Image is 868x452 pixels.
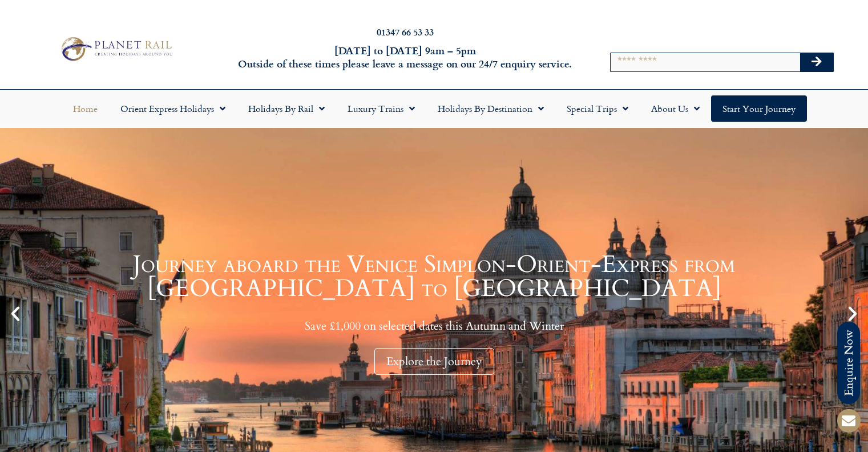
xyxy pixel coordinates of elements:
nav: Menu [6,95,862,122]
a: Orient Express Holidays [109,95,237,122]
a: Holidays by Rail [237,95,336,122]
a: About Us [640,95,711,122]
h1: Journey aboard the Venice Simplon-Orient-Express from [GEOGRAPHIC_DATA] to [GEOGRAPHIC_DATA] [29,253,839,301]
a: Luxury Trains [336,95,426,122]
a: Start your Journey [711,95,807,122]
img: Planet Rail Train Holidays Logo [56,34,175,63]
button: Search [800,53,833,71]
div: Previous slide [6,304,25,323]
a: 01347 66 53 33 [377,25,434,38]
h6: [DATE] to [DATE] 9am – 5pm Outside of these times please leave a message on our 24/7 enquiry serv... [235,44,576,71]
a: Special Trips [555,95,640,122]
p: Save £1,000 on selected dates this Autumn and Winter [29,319,839,333]
a: Home [62,95,109,122]
div: Explore the Journey [374,348,494,375]
a: Holidays by Destination [426,95,555,122]
div: Next slide [843,304,862,323]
